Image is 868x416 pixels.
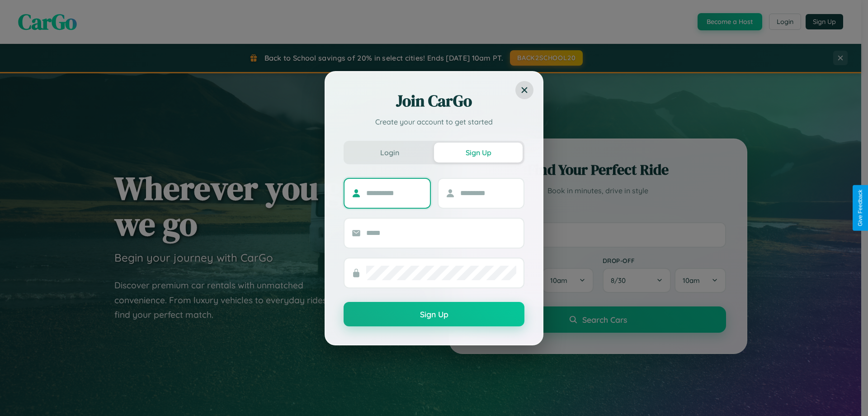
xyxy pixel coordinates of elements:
[344,90,524,112] h2: Join CarGo
[345,143,434,163] button: Login
[857,190,863,226] div: Give Feedback
[434,143,523,163] button: Sign Up
[344,302,524,326] button: Sign Up
[344,116,524,127] p: Create your account to get started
